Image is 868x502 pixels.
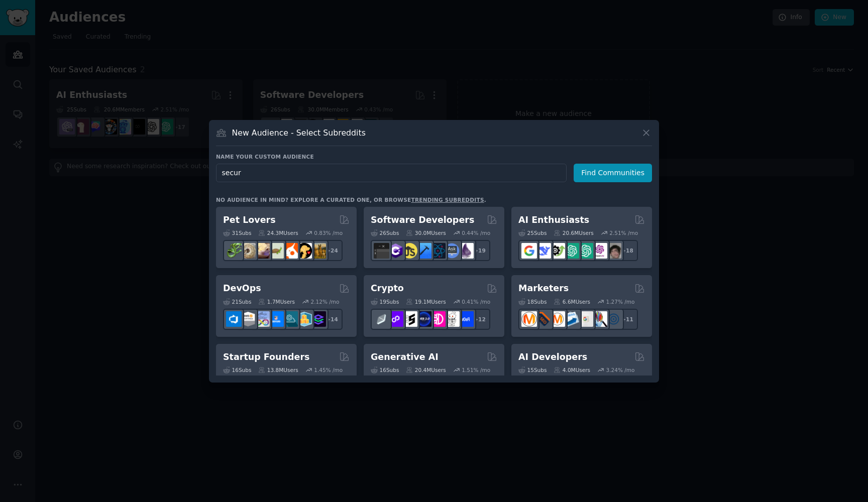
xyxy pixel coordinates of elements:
[223,351,309,363] h2: Startup Founders
[223,282,261,295] h2: DevOps
[216,196,486,203] div: No audience in mind? Explore a curated one, or browse .
[321,240,343,261] div: + 24
[310,243,326,259] img: dogbreed
[411,197,484,203] a: trending subreddits
[430,243,446,259] img: reactnative
[223,366,251,373] div: 16 Sub s
[518,229,547,236] div: 25 Sub s
[606,311,621,327] img: OnlineMarketing
[311,298,340,305] div: 2.12 % /mo
[296,311,312,327] img: aws_cdk
[371,214,474,226] h2: Software Developers
[444,311,460,327] img: CryptoNews
[374,311,389,327] img: ethfinance
[518,298,547,305] div: 18 Sub s
[371,366,399,373] div: 16 Sub s
[371,282,404,295] h2: Crypto
[314,366,343,373] div: 1.45 % /mo
[406,298,446,305] div: 19.1M Users
[462,298,490,305] div: 0.41 % /mo
[609,229,638,236] div: 2.51 % /mo
[462,366,490,373] div: 1.51 % /mo
[444,243,460,259] img: AskComputerScience
[371,298,399,305] div: 19 Sub s
[223,229,251,236] div: 31 Sub s
[578,243,593,259] img: chatgpt_prompts_
[521,243,537,259] img: GoogleGeminiAI
[617,309,638,330] div: + 11
[258,366,298,373] div: 13.8M Users
[592,311,607,327] img: MarketingResearch
[226,243,242,259] img: herpetology
[592,243,607,259] img: OpenAIDev
[258,229,298,236] div: 24.3M Users
[240,311,256,327] img: AWS_Certified_Experts
[535,311,551,327] img: bigseo
[518,366,547,373] div: 15 Sub s
[268,243,284,259] img: turtle
[226,311,242,327] img: azuredevops
[314,229,343,236] div: 0.83 % /mo
[371,229,399,236] div: 26 Sub s
[321,309,343,330] div: + 14
[402,311,417,327] img: ethstaker
[430,311,446,327] img: defiblockchain
[606,243,621,259] img: ArtificalIntelligence
[574,164,652,182] button: Find Communities
[406,366,446,373] div: 20.4M Users
[216,153,652,160] h3: Name your custom audience
[296,243,312,259] img: PetAdvice
[282,243,298,259] img: cockatiel
[578,311,593,327] img: googleads
[232,128,366,138] h3: New Audience - Select Subreddits
[310,311,326,327] img: PlatformEngineers
[564,311,579,327] img: Emailmarketing
[254,311,270,327] img: Docker_DevOps
[606,366,635,373] div: 3.24 % /mo
[535,243,551,259] img: DeepSeek
[388,311,403,327] img: 0xPolygon
[554,229,593,236] div: 20.6M Users
[518,282,569,295] h2: Marketers
[371,351,439,363] h2: Generative AI
[374,243,389,259] img: software
[564,243,579,259] img: chatgpt_promptDesign
[258,298,295,305] div: 1.7M Users
[282,311,298,327] img: platformengineering
[416,243,431,259] img: iOSProgramming
[469,309,490,330] div: + 12
[606,298,635,305] div: 1.27 % /mo
[458,311,474,327] img: defi_
[469,240,490,261] div: + 19
[223,214,276,226] h2: Pet Lovers
[240,243,256,259] img: ballpython
[518,214,589,226] h2: AI Enthusiasts
[518,351,587,363] h2: AI Developers
[458,243,474,259] img: elixir
[223,298,251,305] div: 21 Sub s
[550,243,565,259] img: AItoolsCatalog
[521,311,537,327] img: content_marketing
[402,243,417,259] img: learnjavascript
[216,164,567,182] input: Pick a short name, like "Digital Marketers" or "Movie-Goers"
[550,311,565,327] img: AskMarketing
[254,243,270,259] img: leopardgeckos
[406,229,446,236] div: 30.0M Users
[388,243,403,259] img: csharp
[617,240,638,261] div: + 18
[462,229,490,236] div: 0.44 % /mo
[554,298,590,305] div: 6.6M Users
[416,311,431,327] img: web3
[268,311,284,327] img: DevOpsLinks
[554,366,590,373] div: 4.0M Users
